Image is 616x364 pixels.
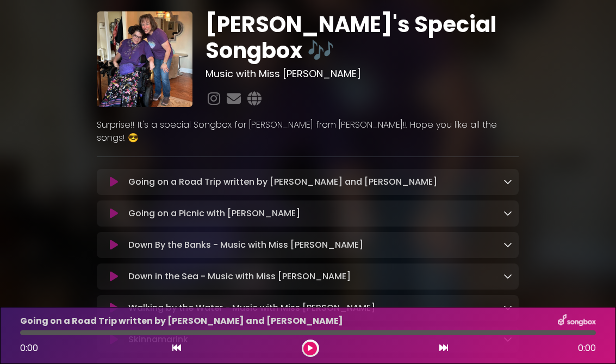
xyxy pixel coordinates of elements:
[128,302,375,315] p: Walking by the Water - Music with Miss [PERSON_NAME]
[558,314,596,328] img: songbox-logo-white.png
[128,270,351,283] p: Down in the Sea - Music with Miss [PERSON_NAME]
[128,175,437,189] p: Going on a Road Trip written by [PERSON_NAME] and [PERSON_NAME]
[128,239,363,252] p: Down By the Banks - Music with Miss [PERSON_NAME]
[206,11,519,64] h1: [PERSON_NAME]'s Special Songbox 🎶
[578,342,596,355] span: 0:00
[206,68,519,80] h3: Music with Miss [PERSON_NAME]
[97,11,192,107] img: DpsALNU4Qse55zioNQQO
[20,342,38,354] span: 0:00
[97,118,519,145] p: Surprise!! It's a special Songbox for [PERSON_NAME] from [PERSON_NAME]!! Hope you like all the so...
[20,315,343,328] p: Going on a Road Trip written by [PERSON_NAME] and [PERSON_NAME]
[128,207,300,220] p: Going on a Picnic with [PERSON_NAME]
